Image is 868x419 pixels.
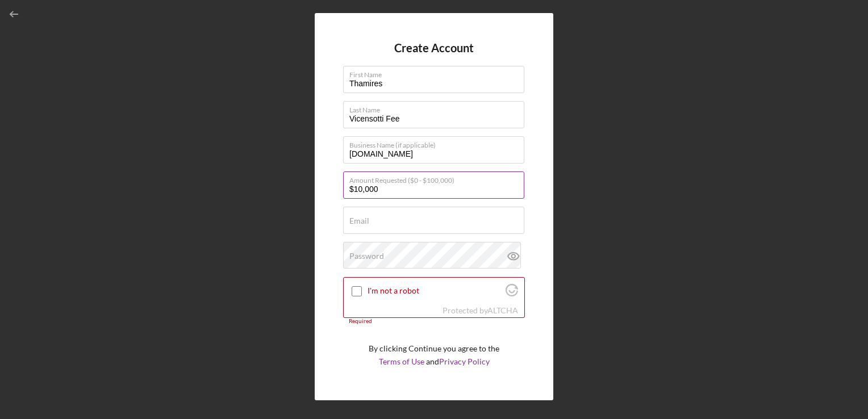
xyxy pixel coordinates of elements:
label: Amount Requested ($0 - $100,000) [349,172,524,185]
a: Privacy Policy [439,357,490,366]
p: By clicking Continue you agree to the and [369,342,499,368]
label: Last Name [349,102,524,114]
div: Required [343,318,525,325]
h4: Create Account [394,41,474,55]
div: Protected by [443,306,518,315]
label: Password [349,252,384,261]
a: Terms of Use [379,357,424,366]
label: I'm not a robot [368,286,502,295]
label: Business Name (if applicable) [349,137,524,149]
label: Email [349,216,369,225]
label: First Name [349,66,524,79]
a: Visit Altcha.org [506,288,518,298]
a: Visit Altcha.org [487,305,518,315]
